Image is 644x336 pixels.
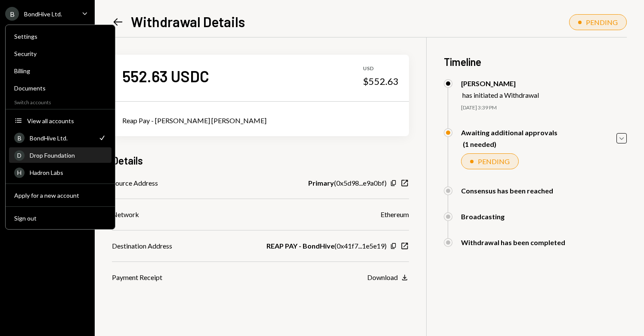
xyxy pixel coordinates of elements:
a: DDrop Foundation [9,147,111,163]
a: HHadron Labs [9,165,111,180]
div: ( 0x41f7...1e5e19 ) [266,241,387,251]
div: Network [112,209,139,220]
div: PENDING [478,157,510,165]
div: Withdrawal has been completed [461,238,565,246]
div: Destination Address [112,241,172,251]
div: $552.63 [363,75,399,87]
b: REAP PAY - BondHive [266,241,334,251]
div: Sign out [14,215,106,222]
div: has initiated a Withdrawal [462,91,539,99]
h1: Withdrawal Details [131,13,245,30]
div: Ethereum [381,209,409,220]
div: (1 needed) [463,140,557,148]
div: Hadron Labs [30,169,106,176]
div: USD [363,65,399,72]
div: H [14,168,25,178]
div: Consensus has been reached [461,187,553,195]
h3: Details [112,153,143,168]
div: [PERSON_NAME] [461,79,539,87]
div: Drop Foundation [30,152,106,159]
div: Source Address [112,178,158,188]
div: Settings [14,33,106,40]
div: BondHive Ltd. [24,10,62,18]
div: View all accounts [27,117,106,124]
button: Download [367,273,409,283]
button: Apply for a new account [9,188,111,203]
div: Switch accounts [6,97,115,106]
button: View all accounts [9,113,111,129]
div: Documents [14,84,106,92]
div: [DATE] 3:39 PM [461,104,627,112]
button: Sign out [9,211,111,226]
div: B [14,133,25,143]
div: PENDING [586,18,618,26]
div: BondHive Ltd. [30,134,93,142]
div: Billing [14,67,106,75]
a: Billing [9,63,111,78]
div: Broadcasting [461,212,505,221]
div: 552.63 USDC [122,66,209,86]
div: Reap Pay - [PERSON_NAME] [PERSON_NAME] [122,115,399,126]
div: Download [367,273,398,281]
a: Documents [9,80,111,96]
div: Security [14,50,106,57]
a: Settings [9,28,111,44]
h3: Timeline [444,55,627,69]
div: B [5,7,19,21]
div: D [14,150,25,161]
div: Awaiting additional approvals [461,128,557,137]
b: Primary [308,178,334,188]
div: Payment Receipt [112,272,162,283]
div: ( 0x5d98...e9a0bf ) [308,178,387,188]
div: Apply for a new account [14,192,106,199]
a: Security [9,46,111,61]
